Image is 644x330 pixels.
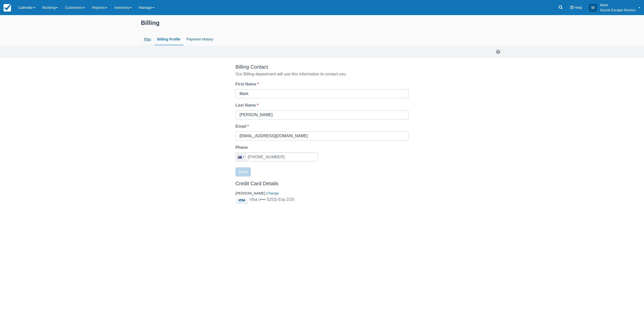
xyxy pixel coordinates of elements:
span: Help [575,6,582,10]
button: Change [266,191,279,196]
span: visa [250,197,257,202]
div: Australia: + 61 [236,153,245,161]
a: Billing Profile [154,34,184,45]
label: First Name [235,81,261,87]
input: 1 (702) 123-4567 [235,153,318,161]
div: Our Billing department will use this information to contact you. [235,71,409,77]
img: checkfront-main-nav-mini-logo.png [4,4,11,12]
label: Last Name [235,102,260,108]
img: visa [235,196,248,204]
div: M [589,4,597,12]
label: Phone [235,145,250,151]
label: Email [235,123,251,129]
a: Plan [141,34,154,45]
div: Billing [141,18,503,33]
span: •••• [260,197,266,202]
div: [PERSON_NAME] [231,191,413,196]
div: Credit Card Details [235,180,409,187]
span: ( 5253 ) Exp. 2 / 25 [257,197,294,202]
a: Payment History [184,34,216,45]
p: Social Escape Rooms [600,8,635,13]
div: Billing Contact [235,64,409,70]
i: Help [570,6,574,9]
p: Mark [600,3,635,8]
